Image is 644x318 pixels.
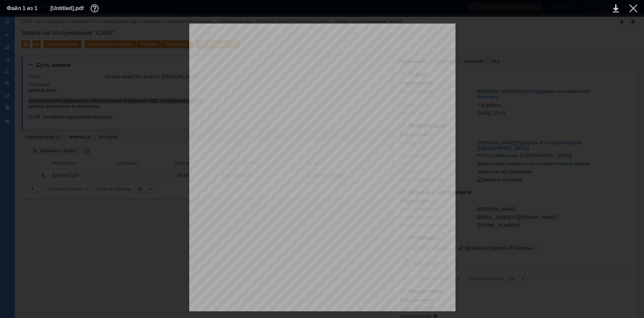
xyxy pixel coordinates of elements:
div: Закрыть окно (Esc) [629,4,637,12]
div: Дополнительная информация о файле (F11) [91,4,101,12]
div: [Untitled].pdf [50,4,101,12]
div: Скачать файл [613,4,619,12]
div: Файл 1 из 1 [7,6,40,11]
